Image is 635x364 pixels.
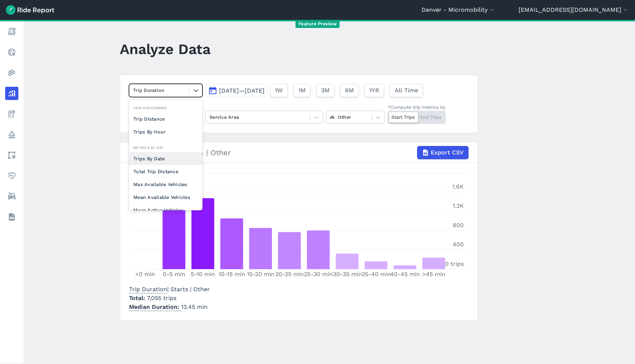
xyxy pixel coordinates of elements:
span: [DATE]—[DATE] [219,87,265,94]
tspan: 400 [453,241,464,248]
tspan: 800 [453,222,464,229]
div: Metrics By Day [129,144,202,151]
tspan: 35-40 min [362,271,391,278]
a: Policy [5,128,18,141]
a: Analyze [5,87,18,100]
span: Trip Duration [129,283,167,293]
button: All Time [390,84,423,97]
span: | Starts | Other [129,286,210,293]
span: Export CSV [431,148,464,157]
span: 1YR [369,86,379,95]
div: Trips By Hour [129,125,202,138]
button: [EMAIL_ADDRESS][DOMAIN_NAME] [519,6,629,14]
div: Mean Active Vehicles [129,204,202,217]
span: 7,055 trips [147,295,176,301]
button: 1M [294,84,311,97]
tspan: 1.2K [453,202,464,209]
div: Max Available Vehicles [129,178,202,191]
a: Areas [5,149,18,162]
div: Trip Histograms [129,104,202,111]
a: Realtime [5,46,18,59]
span: Feature Preview [295,20,340,28]
div: *Compute trip metrics by [388,104,446,111]
div: Trip Duration | Starts | Other [129,146,469,159]
tspan: 40-45 min [390,271,420,278]
a: ModeShift [5,190,18,203]
tspan: 0-5 min [163,271,185,278]
a: Heatmaps [5,66,18,79]
span: All Time [395,86,418,95]
span: 1W [275,86,283,95]
tspan: >45 min [422,271,445,278]
a: Datasets [5,210,18,224]
button: [DATE]—[DATE] [205,84,267,97]
tspan: 5-10 min [191,271,215,278]
div: Trips By Date [129,152,202,165]
a: Report [5,25,18,38]
tspan: 10-15 min [219,271,245,278]
button: 1YR [365,84,384,97]
a: Fees [5,107,18,121]
a: Health [5,169,18,182]
img: Ride Report [6,5,54,15]
button: Denver - Micromobility [421,6,495,14]
button: Export CSV [417,146,469,159]
div: Total Trip Distance [129,165,202,178]
button: 3M [316,84,334,97]
span: 1M [298,86,306,95]
span: Total [129,295,147,301]
h1: Analyze Data [120,39,211,59]
span: Median Duration [129,301,181,311]
tspan: 20-25 min [275,271,304,278]
button: 1W [270,84,288,97]
span: 3M [321,86,330,95]
tspan: <0 min [135,271,155,278]
tspan: 30-35 min [333,271,362,278]
tspan: 25-30 min [304,271,333,278]
tspan: 1.6K [452,183,464,190]
span: 6M [345,86,354,95]
div: Trip Distance [129,113,202,125]
p: 13.45 min [129,303,210,311]
tspan: 0 trips [445,260,464,267]
div: Mean Available Vehicles [129,191,202,204]
tspan: 15-20 min [247,271,275,278]
button: 6M [340,84,359,97]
